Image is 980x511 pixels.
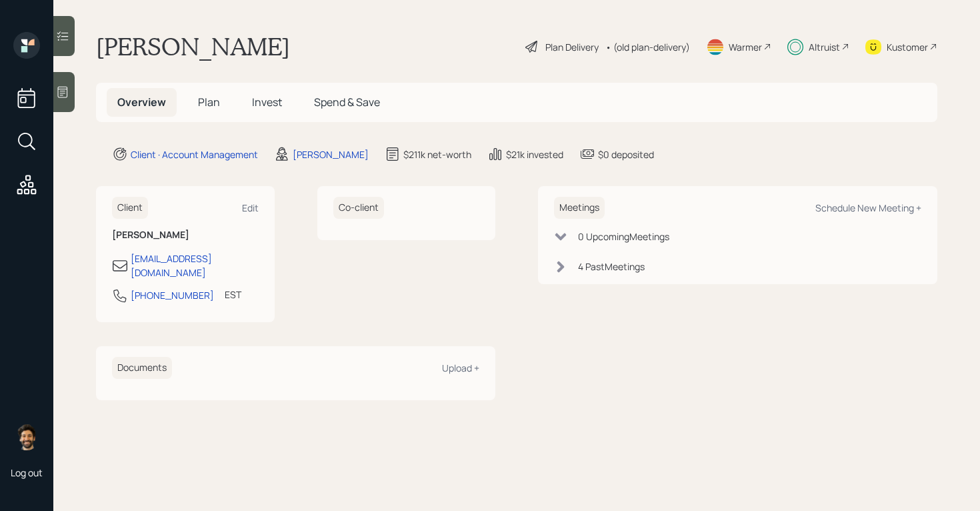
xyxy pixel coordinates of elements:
[442,362,479,374] div: Upload +
[131,288,214,302] div: [PHONE_NUMBER]
[729,40,762,54] div: Warmer
[506,147,563,161] div: $21k invested
[131,147,258,161] div: Client · Account Management
[13,424,40,450] img: eric-schwartz-headshot.png
[605,40,690,54] div: • (old plan-delivery)
[112,357,172,379] h6: Documents
[96,32,290,61] h1: [PERSON_NAME]
[242,201,259,214] div: Edit
[117,95,166,109] span: Overview
[578,229,669,243] div: 0 Upcoming Meeting s
[598,147,654,161] div: $0 deposited
[11,466,43,479] div: Log out
[887,40,928,54] div: Kustomer
[815,201,921,214] div: Schedule New Meeting +
[333,197,384,219] h6: Co-client
[545,40,599,54] div: Plan Delivery
[131,251,259,280] div: [EMAIL_ADDRESS][DOMAIN_NAME]
[403,147,471,161] div: $211k net-worth
[252,95,282,109] span: Invest
[198,95,220,109] span: Plan
[112,229,259,241] h6: [PERSON_NAME]
[554,197,605,219] h6: Meetings
[809,40,840,54] div: Altruist
[112,197,148,219] h6: Client
[314,95,380,109] span: Spend & Save
[293,147,369,161] div: [PERSON_NAME]
[578,260,645,274] div: 4 Past Meeting s
[225,288,241,302] div: EST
